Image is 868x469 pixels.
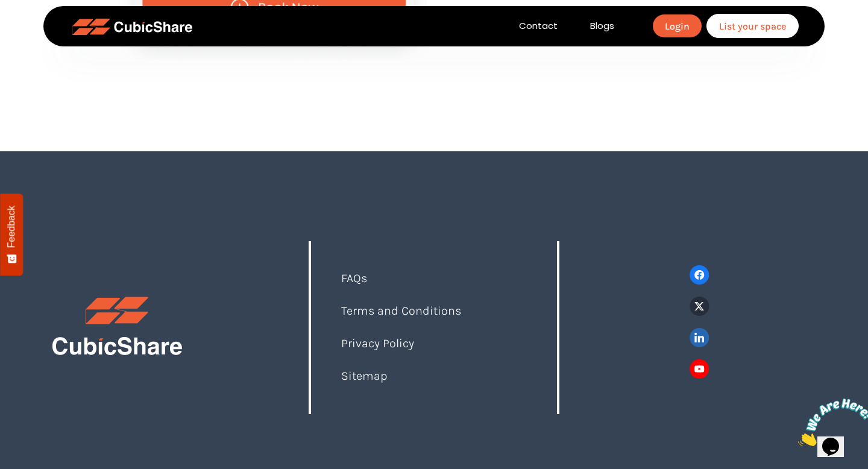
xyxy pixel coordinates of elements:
a: FAQs [341,271,367,285]
img: footerLogo.png [43,297,191,359]
img: Chat attention grabber [5,5,80,52]
a: Blogs [574,19,631,33]
img: twitter.png [690,297,709,316]
a: List your space [706,14,799,38]
img: linkedin.png [690,328,709,347]
img: youtube.png [690,359,709,379]
a: Privacy Policy [341,336,414,350]
a: Login [653,14,702,37]
a: Sitemap [341,369,387,383]
span: Feedback [6,206,17,248]
a: Terms and Conditions [341,304,461,318]
iframe: chat widget [793,394,868,451]
img: facebook.png [690,265,709,285]
a: Contact [503,19,574,33]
